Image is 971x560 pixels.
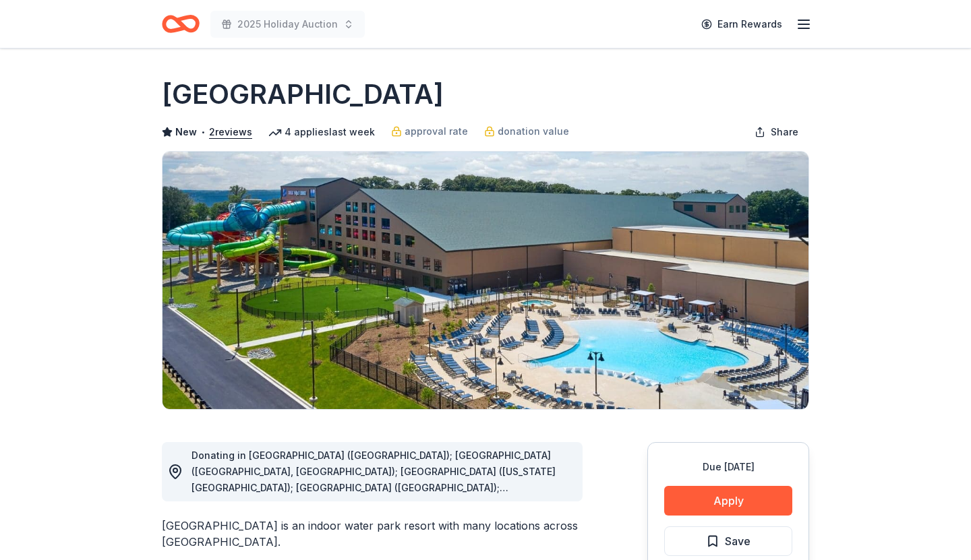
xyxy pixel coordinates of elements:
h1: [GEOGRAPHIC_DATA] [162,75,444,113]
div: [GEOGRAPHIC_DATA] is an indoor water park resort with many locations across [GEOGRAPHIC_DATA]. [162,518,583,550]
button: Apply [664,486,792,516]
span: Share [771,124,798,140]
button: 2reviews [209,124,252,140]
a: approval rate [391,123,468,139]
button: Save [664,526,792,556]
span: approval rate [405,123,468,139]
div: 4 applies last week [268,124,375,140]
a: Home [162,8,200,40]
span: • [201,127,206,137]
span: 2025 Holiday Auction [237,16,338,32]
span: New [175,124,197,140]
button: Share [744,119,809,146]
img: Image for Great Wolf Lodge [163,152,808,409]
div: Due [DATE] [664,459,792,475]
a: Earn Rewards [693,12,790,36]
span: donation value [498,123,569,139]
a: donation value [484,123,569,139]
span: Save [725,532,751,550]
button: 2025 Holiday Auction [210,11,365,38]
